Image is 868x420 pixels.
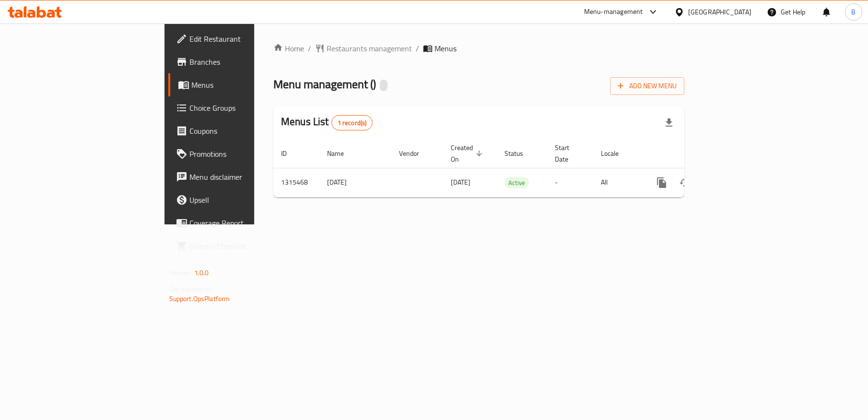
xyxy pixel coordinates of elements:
span: 1.0.0 [194,267,209,279]
span: Menu disclaimer [189,171,302,183]
table: enhanced table [273,139,750,198]
span: Restaurants management [327,43,412,54]
span: Status [504,148,536,159]
h2: Menus List [281,115,373,130]
span: Edit Restaurant [189,33,302,45]
button: Add New Menu [610,77,684,95]
span: Add New Menu [618,80,677,92]
span: Grocery Checklist [189,240,302,252]
span: Upsell [189,194,302,206]
span: Created On [451,142,485,165]
li: / [308,43,311,54]
span: [DATE] [451,176,470,188]
span: Menus [191,79,302,91]
nav: breadcrumb [273,43,684,54]
span: Get support on: [169,283,213,295]
span: Version: [169,267,193,279]
span: Branches [189,56,302,68]
a: Edit Restaurant [168,27,309,50]
li: / [416,43,419,54]
td: - [547,168,593,197]
button: Change Status [673,171,696,194]
span: Menus [434,43,457,54]
a: Menus [168,73,309,96]
a: Branches [168,50,309,73]
a: Promotions [168,142,309,165]
span: ID [281,148,299,159]
span: Active [504,177,529,188]
a: Upsell [168,188,309,211]
div: Total records count [331,115,373,130]
span: Promotions [189,148,302,160]
span: 1 record(s) [332,118,373,128]
div: Export file [657,111,680,134]
div: Menu-management [584,6,643,18]
span: Menu management ( ) [273,73,376,95]
span: Vendor [399,148,432,159]
span: Coverage Report [189,217,302,229]
a: Grocery Checklist [168,234,309,257]
a: Support.OpsPlatform [169,292,230,305]
td: [DATE] [319,168,391,197]
button: more [650,171,673,194]
div: [GEOGRAPHIC_DATA] [688,7,751,17]
a: Coverage Report [168,211,309,234]
a: Coupons [168,119,309,142]
span: Locale [601,148,631,159]
span: Name [327,148,356,159]
td: All [593,168,643,197]
th: Actions [643,139,750,168]
span: Choice Groups [189,102,302,114]
span: Coupons [189,125,302,137]
span: B [851,7,856,17]
a: Choice Groups [168,96,309,119]
a: Restaurants management [315,43,412,54]
span: Start Date [555,142,582,165]
a: Menu disclaimer [168,165,309,188]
